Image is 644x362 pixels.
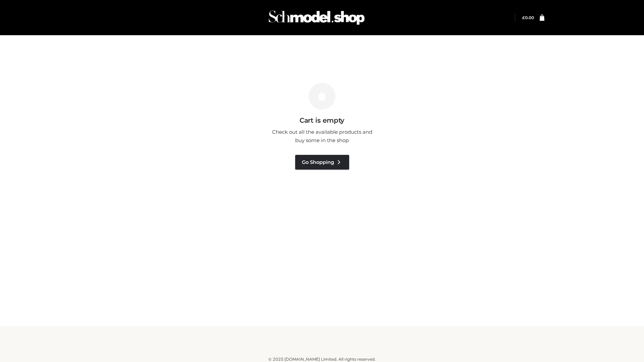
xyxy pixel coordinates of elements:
[115,116,529,124] h3: Cart is empty
[268,128,376,145] p: Check out all the available products and buy some in the shop
[522,15,534,20] a: £0.00
[295,155,349,170] a: Go Shopping
[266,4,367,31] img: Schmodel Admin 964
[522,15,525,20] span: £
[522,15,534,20] bdi: 0.00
